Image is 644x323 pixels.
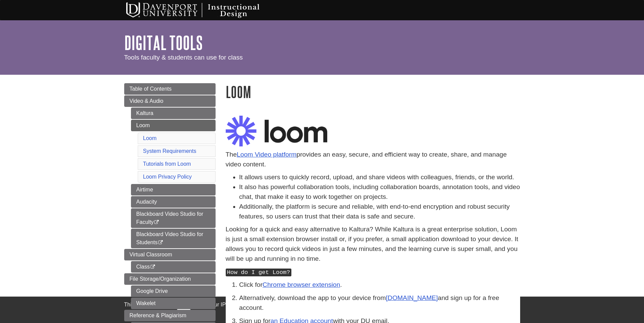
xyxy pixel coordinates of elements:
a: System Requirements [143,148,196,154]
a: Kaltura [131,108,216,119]
a: Class [131,261,216,273]
a: Tutorials from Loom [143,161,191,167]
a: Airtime [131,184,216,195]
a: Chrome browser extension [263,281,340,288]
a: Blackboard Video Studio for Students [131,229,216,248]
span: Table of Contents [130,86,172,92]
a: Google Drive [131,285,216,297]
li: Additionally, the platform is secure and reliable, with end-to-end encryption and robust security... [239,202,520,222]
span: File Storage/Organization [130,276,191,282]
a: Table of Contents [124,83,216,95]
a: Loom Privacy Policy [143,174,192,180]
li: It also has powerful collaboration tools, including collaboration boards, annotation tools, and v... [239,182,520,202]
p: Looking for a quick and easy alternative to Kaltura? While Kaltura is a great enterprise solution... [226,225,520,263]
p: Alternatively, download the app to your device from and sign up for a free account. [239,293,520,313]
a: File Storage/Organization [124,273,216,285]
a: Loom [143,135,157,141]
p: Click for . [239,280,520,290]
i: This link opens in a new window [154,220,159,225]
img: Davenport University Instructional Design [121,2,283,19]
a: Loom [131,120,216,131]
span: Reference & Plagiarism [130,313,186,318]
a: Digital Tools [124,32,203,53]
i: This link opens in a new window [150,265,156,269]
i: This link opens in a new window [158,240,163,245]
span: Virtual Classroom [130,252,172,257]
span: Tools faculty & students can use for class [124,54,243,61]
li: It allows users to quickly record, upload, and share videos with colleagues, friends, or the world. [239,172,520,182]
a: Reference & Plagiarism [124,310,216,321]
h1: Loom [226,83,520,100]
span: Video & Audio [130,98,163,104]
a: [DOMAIN_NAME] [386,294,438,301]
a: Wakelet [131,298,216,309]
img: loom logo [226,116,327,146]
kbd: How do I get Loom? [226,269,292,276]
a: Loom Video platform [237,151,297,158]
a: Blackboard Video Studio for Faculty [131,208,216,228]
p: The provides an easy, secure, and efficient way to create, share, and manage video content. [226,150,520,169]
a: Audacity [131,196,216,208]
a: Virtual Classroom [124,249,216,260]
a: Video & Audio [124,95,216,107]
